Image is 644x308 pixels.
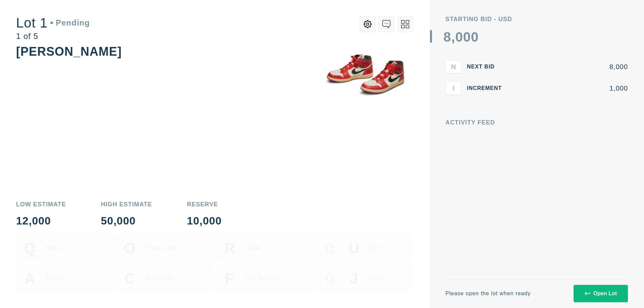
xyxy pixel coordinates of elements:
[445,60,462,73] button: N
[443,30,451,44] div: 8
[445,82,462,95] button: I
[513,63,628,70] div: 8,000
[16,201,66,207] div: Low Estimate
[50,19,90,27] div: Pending
[467,86,507,91] div: Increment
[451,63,456,70] span: N
[101,201,152,207] div: High Estimate
[445,291,531,296] div: Please open the lot when ready
[16,45,122,58] div: [PERSON_NAME]
[513,85,628,92] div: 1,000
[574,285,628,302] button: Open Lot
[16,215,66,226] div: 12,000
[455,30,463,44] div: 0
[452,84,454,92] span: I
[451,30,455,164] div: ,
[101,215,152,226] div: 50,000
[445,16,628,22] div: Starting Bid - USD
[467,64,507,69] div: Next Bid
[585,291,617,297] div: Open Lot
[16,32,90,40] div: 1 of 5
[187,215,222,226] div: 10,000
[471,30,479,44] div: 0
[16,16,90,30] div: Lot 1
[445,119,628,125] div: Activity Feed
[187,201,222,207] div: Reserve
[463,30,471,44] div: 0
